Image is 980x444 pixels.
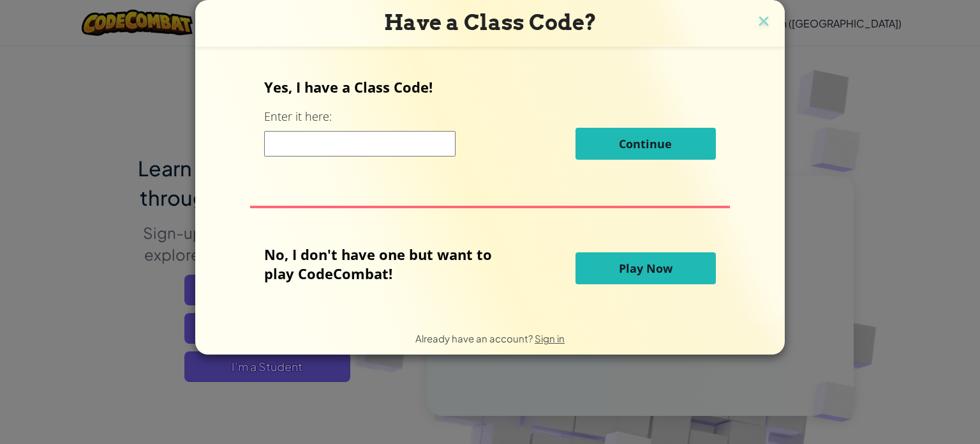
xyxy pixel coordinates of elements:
[575,128,716,160] button: Continue
[535,332,565,344] a: Sign in
[264,109,332,125] label: Enter it here:
[264,77,715,96] p: Yes, I have a Class Code!
[619,261,672,276] span: Play Now
[384,10,597,35] span: Have a Class Code?
[575,252,716,284] button: Play Now
[619,136,672,151] span: Continue
[415,332,535,344] span: Already have an account?
[755,13,772,32] img: close icon
[264,245,511,283] p: No, I don't have one but want to play CodeCombat!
